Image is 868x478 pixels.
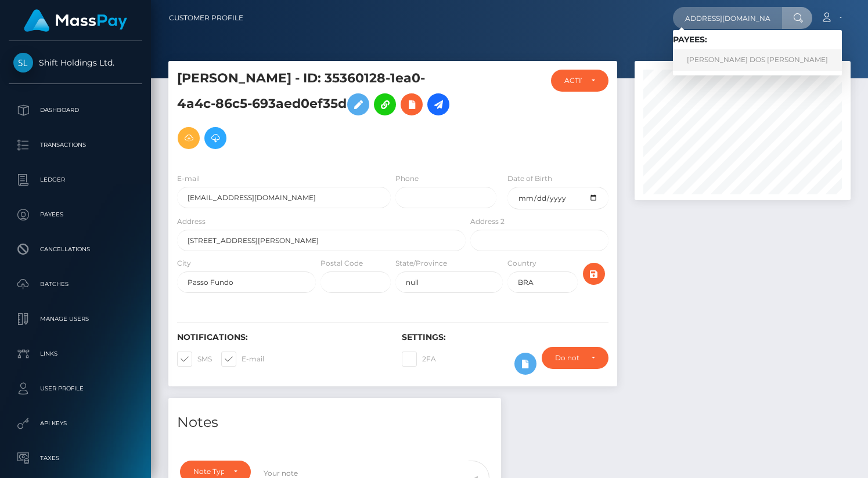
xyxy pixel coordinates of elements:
[177,216,206,227] label: Address
[13,241,138,258] p: Cancellations
[402,352,436,367] label: 2FA
[13,415,138,432] p: API Keys
[320,258,363,269] label: Postal Code
[470,216,505,227] label: Address 2
[9,235,142,264] a: Cancellations
[221,352,264,367] label: E-mail
[13,345,138,363] p: Links
[9,200,142,229] a: Payees
[673,35,842,45] h6: Payees:
[177,173,200,184] label: E-mail
[177,352,212,367] label: SMS
[551,70,608,92] button: ACTIVE
[177,258,191,269] label: City
[13,53,33,73] img: Shift Holdings Ltd.
[177,412,492,433] h4: Notes
[177,332,384,342] h6: Notifications:
[169,6,243,30] a: Customer Profile
[9,96,142,125] a: Dashboard
[555,353,582,363] div: Do not require
[9,131,142,160] a: Transactions
[9,305,142,334] a: Manage Users
[564,76,582,85] div: ACTIVE
[13,206,138,223] p: Payees
[13,450,138,467] p: Taxes
[9,270,142,299] a: Batches
[402,332,609,342] h6: Settings:
[9,339,142,368] a: Links
[673,49,842,71] a: [PERSON_NAME] DOS [PERSON_NAME]
[24,9,127,32] img: MassPay Logo
[177,70,459,155] h5: [PERSON_NAME] - ID: 35360128-1ea0-4a4c-86c5-693aed0ef35d
[427,93,449,115] a: Initiate Payout
[395,173,419,184] label: Phone
[13,171,138,189] p: Ledger
[13,380,138,397] p: User Profile
[13,102,138,119] p: Dashboard
[507,173,552,184] label: Date of Birth
[9,444,142,473] a: Taxes
[13,310,138,328] p: Manage Users
[193,467,224,476] div: Note Type
[13,136,138,154] p: Transactions
[507,258,536,269] label: Country
[673,7,782,29] input: Search...
[9,57,142,68] span: Shift Holdings Ltd.
[13,276,138,293] p: Batches
[9,409,142,438] a: API Keys
[9,374,142,403] a: User Profile
[9,165,142,194] a: Ledger
[395,258,447,269] label: State/Province
[542,347,608,369] button: Do not require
